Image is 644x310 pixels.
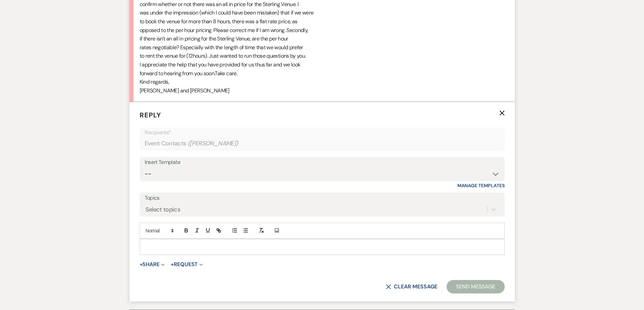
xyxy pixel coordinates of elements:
[140,262,143,267] span: +
[140,111,161,119] span: Reply
[145,158,500,167] div: Insert Template
[145,205,181,214] div: Select topics
[145,128,500,137] p: Recipients*
[171,262,203,267] button: Request
[145,137,500,150] div: Event Contacts
[386,284,437,289] button: Clear message
[140,262,165,267] button: Share
[447,280,504,293] button: Send Message
[171,262,174,267] span: +
[145,193,500,203] label: Topics
[457,182,505,189] a: Manage Templates
[188,139,238,148] span: ( [PERSON_NAME] )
